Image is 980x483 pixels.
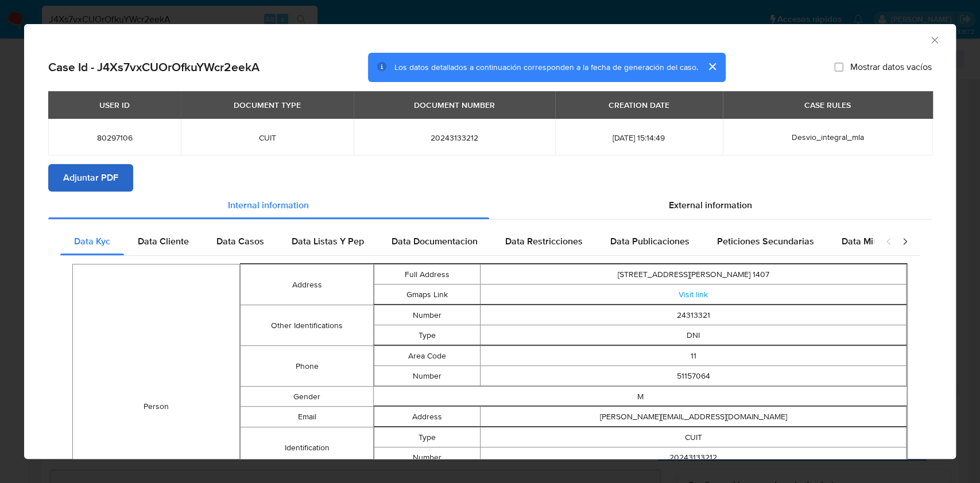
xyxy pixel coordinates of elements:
span: Mostrar datos vacíos [850,61,932,73]
span: External information [669,198,752,212]
td: Gender [240,387,373,407]
td: M [374,387,907,407]
span: [DATE] 15:14:49 [569,133,709,143]
div: closure-recommendation-modal [24,24,956,459]
span: Data Restricciones [505,235,583,248]
td: 20243133212 [481,447,907,468]
td: Identification [240,427,373,468]
td: Number [374,447,481,468]
span: Desvio_integral_mla [792,131,864,143]
button: cerrar [698,53,726,80]
span: Data Kyc [74,235,110,248]
td: [STREET_ADDRESS][PERSON_NAME] 1407 [481,264,907,285]
td: Area Code [374,346,481,366]
div: USER ID [92,95,137,115]
div: CREATION DATE [602,95,676,115]
span: 20243133212 [367,133,541,143]
td: Number [374,366,481,386]
h2: Case Id - J4Xs7vxCUOrOfkuYWcr2eekA [48,60,259,75]
span: Peticiones Secundarias [717,235,814,248]
span: Data Documentacion [392,235,478,248]
td: Other Identifications [240,305,373,346]
td: 24313321 [481,305,907,325]
span: 80297106 [62,133,167,143]
span: Data Cliente [138,235,189,248]
input: Mostrar datos vacíos [834,63,843,72]
td: Gmaps Link [374,285,481,305]
span: Internal information [228,198,309,212]
div: CASE RULES [797,95,858,115]
span: Los datos detallados a continuación corresponden a la fecha de generación del caso. [394,61,698,73]
span: Data Minoridad [842,235,905,248]
span: Data Publicaciones [610,235,690,248]
span: Data Casos [216,235,264,248]
a: Visit link [679,289,708,300]
span: CUIT [195,133,340,143]
div: DOCUMENT NUMBER [407,95,502,115]
td: Phone [240,346,373,387]
td: Number [374,305,481,325]
td: DNI [481,325,907,345]
div: Detailed internal info [60,228,874,255]
td: Address [240,264,373,305]
td: 11 [481,346,907,366]
div: DOCUMENT TYPE [227,95,308,115]
span: Data Listas Y Pep [292,235,364,248]
button: Adjuntar PDF [48,164,133,192]
td: Type [374,427,481,447]
span: Adjuntar PDF [63,165,118,190]
div: Detailed info [48,192,932,219]
button: Cerrar ventana [929,34,939,45]
td: Full Address [374,264,481,285]
td: [PERSON_NAME][EMAIL_ADDRESS][DOMAIN_NAME] [481,407,907,427]
td: 51157064 [481,366,907,386]
td: Type [374,325,481,345]
td: CUIT [481,427,907,447]
td: Email [240,407,373,427]
td: Address [374,407,481,427]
